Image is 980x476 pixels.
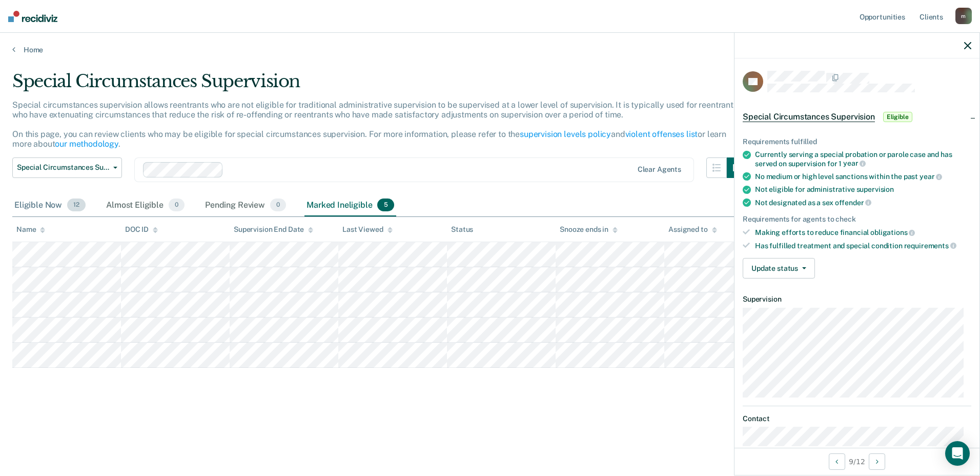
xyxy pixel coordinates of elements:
a: violent offenses list [625,129,698,139]
div: Status [451,225,473,234]
button: Previous Opportunity [829,453,845,470]
span: requirements [904,242,956,250]
dt: Supervision [743,295,971,304]
div: Pending Review [203,194,288,217]
span: Special Circumstances Supervision [17,163,109,172]
button: Update status [743,258,815,279]
div: Special Circumstances Supervision [12,71,747,100]
div: Assigned to [668,225,717,234]
p: Special circumstances supervision allows reentrants who are not eligible for traditional administ... [12,100,738,149]
span: 5 [377,199,394,212]
div: Currently serving a special probation or parole case and has served on supervision for 1 [755,150,971,168]
div: Making efforts to reduce financial [755,228,971,237]
div: Not eligible for administrative [755,185,971,194]
div: 9 / 12 [734,448,979,475]
div: Snooze ends in [560,225,618,234]
span: supervision [856,185,894,193]
div: m [955,8,972,24]
div: Eligible Now [12,194,88,217]
a: supervision levels policy [520,129,611,139]
span: offender [835,199,872,207]
div: Open Intercom Messenger [945,441,970,466]
span: obligations [870,228,915,236]
button: Next Opportunity [869,453,885,470]
span: year [843,159,866,167]
a: Home [12,45,968,54]
span: 0 [169,199,185,212]
div: Requirements for agents to check [743,215,971,224]
span: Eligible [883,112,912,122]
img: Recidiviz [8,11,57,22]
span: 12 [67,199,86,212]
a: our methodology [55,139,118,149]
div: Clear agents [638,165,681,174]
dt: Contact [743,414,971,423]
div: Almost Eligible [104,194,187,217]
div: Supervision End Date [234,225,313,234]
div: Special Circumstances SupervisionEligible [734,101,979,133]
div: Last Viewed [342,225,392,234]
div: Not designated as a sex [755,198,971,207]
div: DOC ID [125,225,158,234]
div: No medium or high level sanctions within the past [755,172,971,181]
div: Marked Ineligible [304,194,396,217]
div: Has fulfilled treatment and special condition [755,241,971,250]
span: 0 [270,199,286,212]
div: Name [16,225,45,234]
div: Requirements fulfilled [743,137,971,146]
span: year [920,172,942,181]
span: Special Circumstances Supervision [743,112,875,122]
